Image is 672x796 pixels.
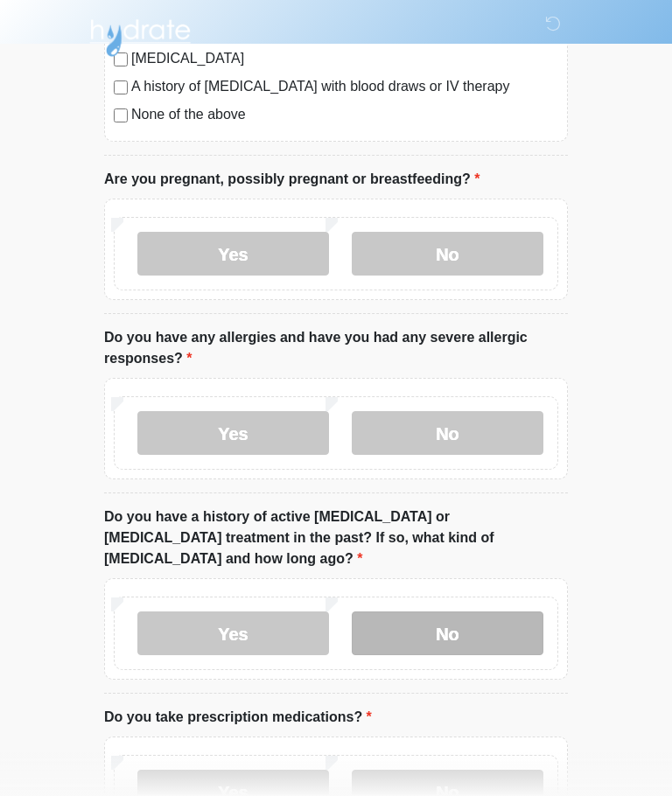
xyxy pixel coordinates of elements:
[352,232,543,276] label: No
[104,169,479,190] label: Are you pregnant, possibly pregnant or breastfeeding?
[137,411,329,455] label: Yes
[131,104,558,125] label: None of the above
[137,611,329,655] label: Yes
[104,707,372,728] label: Do you take prescription medications?
[104,327,568,369] label: Do you have any allergies and have you had any severe allergic responses?
[87,13,193,58] img: Hydrate IV Bar - Arcadia Logo
[352,611,543,655] label: No
[104,506,568,569] label: Do you have a history of active [MEDICAL_DATA] or [MEDICAL_DATA] treatment in the past? If so, wh...
[131,76,558,97] label: A history of [MEDICAL_DATA] with blood draws or IV therapy
[114,80,128,94] input: A history of [MEDICAL_DATA] with blood draws or IV therapy
[137,232,329,276] label: Yes
[114,108,128,122] input: None of the above
[352,411,543,455] label: No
